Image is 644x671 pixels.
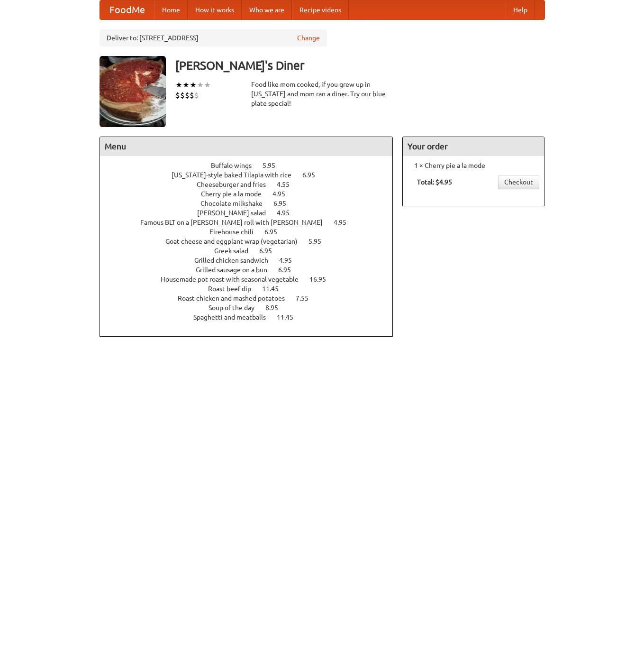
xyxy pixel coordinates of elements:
[165,238,339,245] a: Goat cheese and eggplant wrap (vegetarian) 5.95
[208,285,261,293] span: Roast beef dip
[279,257,301,264] span: 4.95
[242,0,292,19] a: Who we are
[175,90,180,101] li: $
[161,276,344,283] a: Housemade pot roast with seasonal vegetable 16.95
[209,304,296,312] a: Soup of the day 8.95
[194,90,199,101] li: $
[100,137,393,156] h4: Menu
[334,219,356,226] span: 4.95
[193,313,311,321] a: Spaghetti and meatballs 11.45
[498,175,539,189] a: Checkout
[200,200,304,207] a: Chocolate milkshake 6.95
[197,181,275,188] span: Cheeseburger and fries
[308,238,331,245] span: 5.95
[263,162,285,169] span: 5.95
[100,0,154,19] a: FoodMe
[196,266,308,274] a: Grilled sausage on a bun 6.95
[278,266,300,274] span: 6.95
[154,0,188,19] a: Home
[277,181,299,188] span: 4.55
[182,80,190,90] li: ★
[251,80,393,108] div: Food like mom cooked, if you grew up in [US_STATE] and mom ran a diner. Try our blue plate special!
[262,285,288,293] span: 11.45
[211,162,261,169] span: Buffalo wings
[296,294,318,302] span: 7.55
[273,200,296,207] span: 6.95
[201,190,271,198] span: Cherry pie a la mode
[190,90,194,101] li: $
[197,209,307,217] a: [PERSON_NAME] salad 4.95
[403,137,544,156] h4: Your order
[211,162,293,169] a: Buffalo wings 5.95
[197,80,204,90] li: ★
[100,29,327,46] div: Deliver to: [STREET_ADDRESS]
[193,313,275,321] span: Spaghetti and meatballs
[214,247,290,255] a: Greek salad 6.95
[265,304,288,312] span: 8.95
[178,294,326,302] a: Roast chicken and mashed potatoes 7.55
[196,266,277,274] span: Grilled sausage on a bun
[209,228,263,236] span: Firehouse chili
[100,56,166,127] img: angular.jpg
[165,238,307,245] span: Goat cheese and eggplant wrap (vegetarian)
[214,247,258,255] span: Greek salad
[264,228,287,236] span: 6.95
[417,178,452,186] b: Total: $4.95
[277,209,299,217] span: 4.95
[408,161,539,170] li: 1 × Cherry pie a la mode
[259,247,281,255] span: 6.95
[309,276,336,283] span: 16.95
[175,56,545,75] h3: [PERSON_NAME]'s Diner
[140,219,332,226] span: Famous BLT on a [PERSON_NAME] roll with [PERSON_NAME]
[178,294,294,302] span: Roast chicken and mashed potatoes
[209,228,295,236] a: Firehouse chili 6.95
[208,285,296,293] a: Roast beef dip 11.45
[175,80,182,90] li: ★
[200,200,272,207] span: Chocolate milkshake
[194,257,278,264] span: Grilled chicken sandwich
[204,80,211,90] li: ★
[161,276,308,283] span: Housemade pot roast with seasonal vegetable
[292,0,349,19] a: Recipe videos
[297,33,320,43] a: Change
[194,257,309,264] a: Grilled chicken sandwich 4.95
[506,0,535,19] a: Help
[197,209,275,217] span: [PERSON_NAME] salad
[209,304,264,312] span: Soup of the day
[172,171,333,179] a: [US_STATE]-style baked Tilapia with rice 6.95
[201,190,303,198] a: Cherry pie a la mode 4.95
[188,0,242,19] a: How it works
[190,80,197,90] li: ★
[272,190,295,198] span: 4.95
[302,171,325,179] span: 6.95
[197,181,307,188] a: Cheeseburger and fries 4.55
[172,171,301,179] span: [US_STATE]-style baked Tilapia with rice
[185,90,190,101] li: $
[180,90,185,101] li: $
[140,219,364,226] a: Famous BLT on a [PERSON_NAME] roll with [PERSON_NAME] 4.95
[277,313,303,321] span: 11.45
